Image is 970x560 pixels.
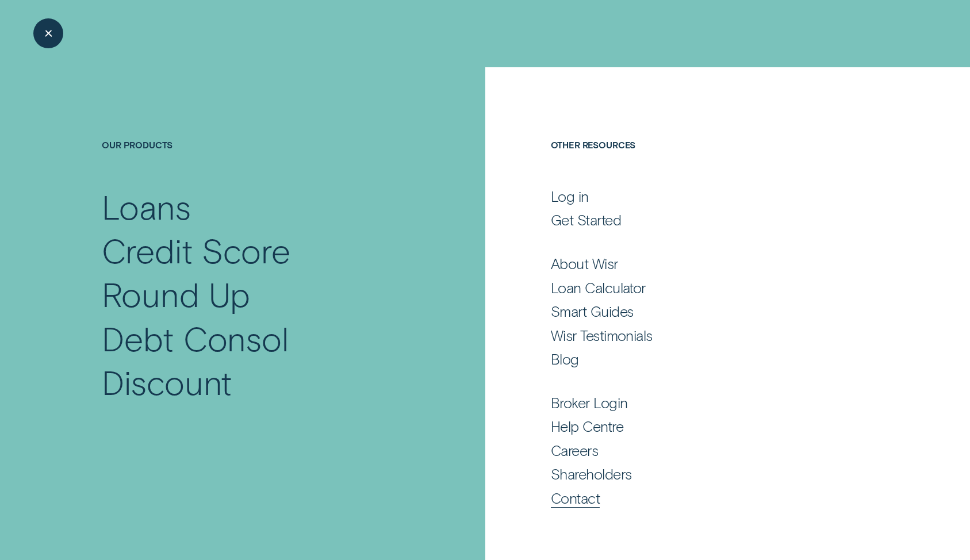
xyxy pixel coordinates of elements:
div: Loans [102,185,191,228]
div: Broker Login [551,394,628,412]
div: Loan Calculator [551,279,646,297]
div: Wisr Testimonials [551,327,653,345]
a: Contact [551,489,868,508]
a: Log in [551,187,868,206]
div: Log in [551,187,589,206]
div: Help Centre [551,417,623,436]
a: Shareholders [551,465,868,484]
a: Loans [102,185,415,228]
div: Careers [551,442,598,460]
a: Smart Guides [551,302,868,321]
div: Credit Score [102,228,290,272]
div: Round Up [102,272,250,316]
a: Credit Score [102,228,415,272]
a: Debt Consol Discount [102,316,415,404]
div: Contact [551,489,600,508]
h4: Our Products [102,139,415,185]
div: Get Started [551,211,621,229]
a: Broker Login [551,394,868,412]
a: Loan Calculator [551,279,868,297]
div: Smart Guides [551,302,634,321]
a: About Wisr [551,255,868,273]
a: Wisr Testimonials [551,327,868,345]
a: Round Up [102,272,415,316]
div: About Wisr [551,255,618,273]
div: Shareholders [551,465,632,484]
a: Careers [551,442,868,460]
a: Help Centre [551,417,868,436]
h4: Other Resources [551,139,868,185]
button: Close Menu [33,18,64,49]
a: Blog [551,350,868,369]
a: Get Started [551,211,868,229]
div: Blog [551,350,579,369]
